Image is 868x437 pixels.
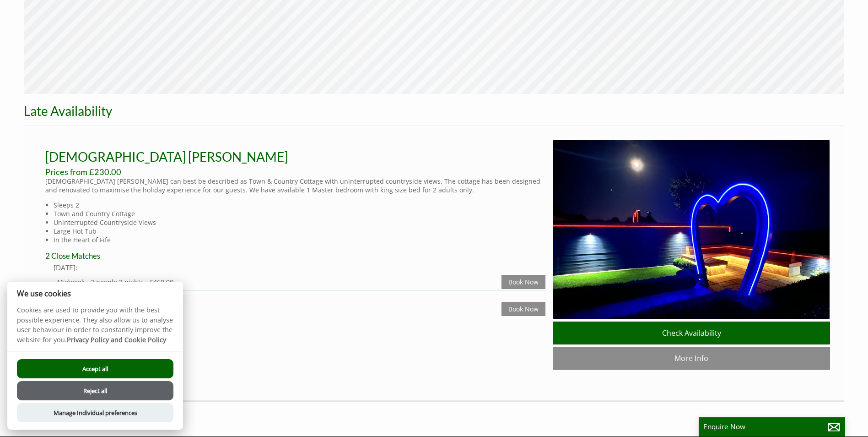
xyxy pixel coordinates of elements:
[553,347,830,370] a: More Info
[17,359,173,378] button: Accept all
[54,227,545,235] li: Large Hot Tub
[45,251,545,263] h4: 2 Close Matches
[7,289,183,298] h2: We use cookies
[57,278,501,286] div: Midweek - 2 people 2 nights - £460.00
[67,335,166,344] a: Privacy Policy and Cookie Policy
[17,403,173,422] button: Manage Individual preferences
[553,140,830,319] img: IMG_3088.original.jpg
[17,381,173,400] button: Reject all
[38,372,830,384] div: Short-Term Licence FI-00925-F / EPC rating A
[57,305,501,313] div: Midweek - 2 people 2 nights - £460.00
[45,149,288,164] a: [DEMOGRAPHIC_DATA] [PERSON_NAME]
[54,235,545,244] li: In the Heart of Fife
[7,305,183,351] p: Cookies are used to provide you with the best possible experience. They also allow us to analyse ...
[501,275,545,289] a: Book Now
[553,322,830,344] a: Check Availability
[54,209,545,218] li: Town and Country Cottage
[45,177,545,194] p: [DEMOGRAPHIC_DATA] [PERSON_NAME] can best be described as Town & Country Cottage with uninterrupt...
[703,422,841,432] p: Enquire Now
[54,201,545,209] li: Sleeps 2
[54,263,545,273] div: [DATE]
[24,103,557,119] h1: Late Availability
[54,218,545,227] li: Uninterrupted Countryside Views
[54,290,545,300] div: [DATE]
[45,167,545,177] h3: Prices from £230.00
[501,302,545,316] a: Book Now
